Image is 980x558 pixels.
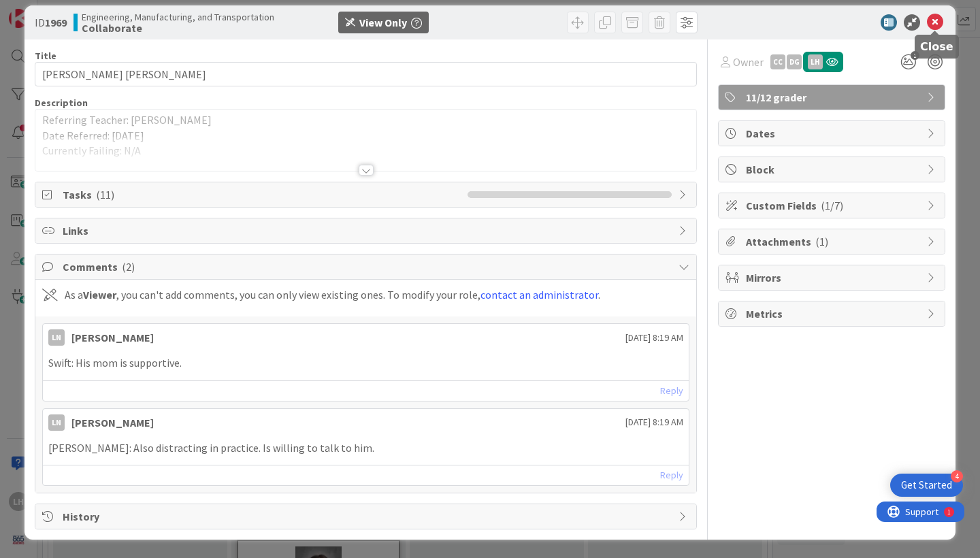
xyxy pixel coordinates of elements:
span: ( 1 ) [815,235,828,248]
div: 4 [951,470,963,482]
div: LN [48,329,65,346]
div: [PERSON_NAME] [71,414,154,431]
p: Swift: His mom is supportive. [48,355,683,371]
button: LH [803,52,843,72]
div: Open Get Started checklist, remaining modules: 4 [890,474,963,497]
span: [DATE] 8:19 AM [625,331,683,345]
p: Referring Teacher: [PERSON_NAME] [42,112,689,128]
a: Reply [660,382,683,399]
span: ( 1/7 ) [821,199,843,212]
span: ( 2 ) [122,260,135,274]
span: Attachments [746,233,920,250]
span: 11/12 grader [746,89,920,105]
div: [PERSON_NAME] [71,329,154,346]
b: Collaborate [82,22,274,33]
span: Metrics [746,306,920,322]
div: View Only [359,14,407,31]
h5: Close [920,40,953,53]
span: Support [29,2,62,18]
span: Mirrors [746,269,920,286]
span: Links [63,223,672,239]
span: Comments [63,259,672,275]
span: ( 11 ) [96,188,114,201]
span: Dates [746,125,920,142]
b: 1969 [45,16,67,29]
p: [PERSON_NAME]: Also distracting in practice. Is willing to talk to him. [48,440,683,456]
label: Title [35,50,56,62]
a: Reply [660,467,683,484]
p: Date Referred: [DATE] [42,128,689,144]
span: ID [35,14,67,31]
b: Viewer [83,288,116,301]
span: Description [35,97,88,109]
div: LH [808,54,823,69]
input: type card name here... [35,62,697,86]
a: contact an administrator [480,288,598,301]
span: Engineering, Manufacturing, and Transportation [82,12,274,22]
span: Custom Fields [746,197,920,214]
div: As a , you can't add comments, you can only view existing ones. To modify your role, . [65,286,600,303]
div: Get Started [901,478,952,492]
span: Tasks [63,186,461,203]
span: Block [746,161,920,178]
span: 1 [911,51,919,60]
div: CC [770,54,785,69]
div: DG [787,54,802,69]
span: Owner [733,54,764,70]
span: [DATE] 8:19 AM [625,415,683,429]
span: History [63,508,672,525]
div: 1 [71,5,74,16]
div: LN [48,414,65,431]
